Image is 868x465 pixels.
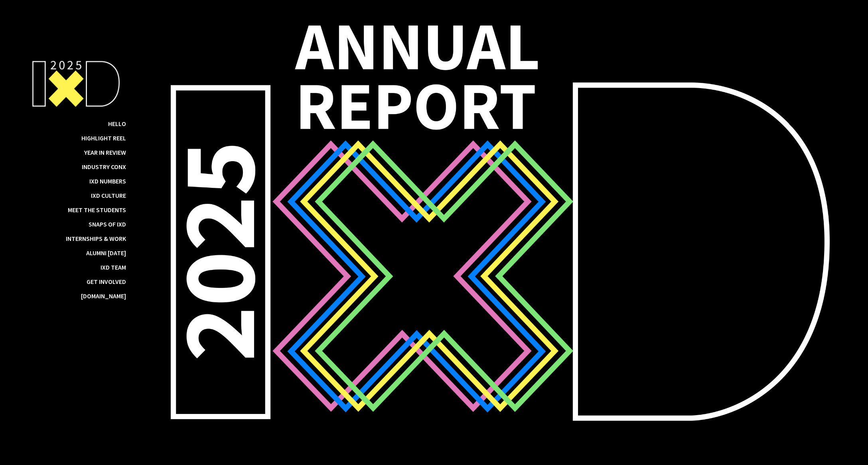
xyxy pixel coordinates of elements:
[91,191,126,199] a: IxD Culture
[84,148,126,156] a: Year in Review
[82,163,126,171] a: Industry ConX
[68,206,126,214] a: Meet the Students
[101,263,126,271] a: IxD Team
[66,234,126,242] a: Internships & Work
[87,278,126,286] a: Get Involved
[81,134,126,142] a: Highlight Reel
[89,220,126,228] a: Snaps of IxD
[108,120,126,128] a: Hello
[86,249,126,257] a: Alumni [DATE]
[81,292,126,300] a: [DOMAIN_NAME]
[89,177,126,185] a: IxD Numbers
